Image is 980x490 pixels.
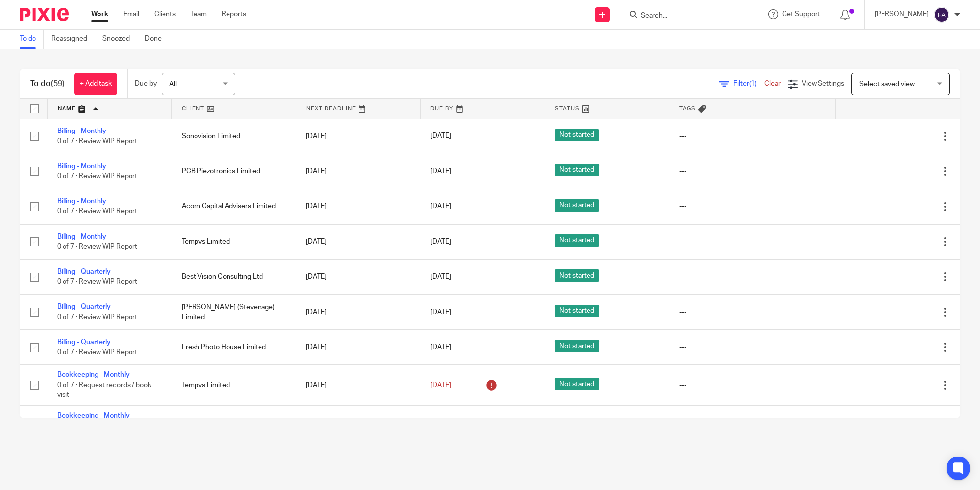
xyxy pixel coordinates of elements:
span: [DATE] [430,238,451,245]
span: (1) [749,80,757,87]
span: Not started [555,129,599,141]
a: Billing - Monthly [57,128,106,134]
div: --- [679,342,826,352]
a: To do [20,30,44,49]
a: Billing - Quarterly [57,339,111,346]
img: Pixie [20,8,69,21]
a: + Add task [74,73,117,95]
span: View Settings [802,80,844,87]
td: Fresh Photo House Limited [172,330,296,365]
span: Not started [555,234,599,247]
span: Not started [555,269,599,282]
td: [DATE] [296,260,421,294]
p: [PERSON_NAME] [875,9,929,19]
a: Reassigned [51,30,95,49]
span: 0 of 7 · Review WIP Report [57,208,137,215]
span: Not started [555,164,599,176]
input: Search [640,12,728,21]
span: 0 of 7 · Request records / book visit [57,382,151,399]
div: --- [679,237,826,247]
span: 0 of 7 · Review WIP Report [57,173,137,180]
span: 0 of 7 · Review WIP Report [57,314,137,321]
a: Clear [764,80,781,87]
a: Bookkeeping - Monthly [57,371,130,378]
td: [DATE] [296,405,421,446]
a: Email [123,9,139,19]
td: Sonovision Limited [172,119,296,154]
a: Billing - Quarterly [57,268,111,275]
td: G.O. International (U.K.) Limited [172,405,296,446]
a: Billing - Monthly [57,233,106,240]
a: Clients [154,9,176,19]
a: Work [91,9,108,19]
td: Tempvs Limited [172,224,296,259]
a: Billing - Monthly [57,198,106,205]
span: [DATE] [430,309,451,316]
a: Done [145,30,169,49]
td: [DATE] [296,365,421,405]
span: (59) [51,80,65,88]
img: svg%3E [934,7,949,23]
span: Tags [679,106,696,111]
div: --- [679,380,826,390]
td: [DATE] [296,330,421,365]
td: [PERSON_NAME] (Stevenage) Limited [172,294,296,329]
span: 0 of 7 · Review WIP Report [57,349,137,356]
td: [DATE] [296,224,421,259]
p: Due by [135,79,157,89]
span: Filter [733,80,764,87]
span: Select saved view [859,81,915,88]
span: [DATE] [430,273,451,280]
span: [DATE] [430,168,451,175]
div: --- [679,272,826,282]
span: [DATE] [430,203,451,210]
span: [DATE] [430,133,451,140]
span: [DATE] [430,382,451,389]
span: 0 of 7 · Review WIP Report [57,279,137,286]
div: --- [679,131,826,141]
td: Tempvs Limited [172,365,296,405]
span: [DATE] [430,344,451,351]
a: Reports [222,9,246,19]
td: [DATE] [296,294,421,329]
td: Acorn Capital Advisers Limited [172,189,296,224]
a: Bookkeeping - Monthly [57,412,130,419]
span: Not started [555,340,599,352]
span: Not started [555,199,599,212]
td: [DATE] [296,189,421,224]
td: [DATE] [296,154,421,189]
div: --- [679,166,826,176]
td: [DATE] [296,119,421,154]
a: Billing - Monthly [57,163,106,170]
div: --- [679,307,826,317]
span: Not started [555,378,599,390]
a: Billing - Quarterly [57,303,111,310]
td: Best Vision Consulting Ltd [172,260,296,294]
span: Not started [555,305,599,317]
a: Snoozed [102,30,137,49]
span: Get Support [782,11,820,18]
span: All [169,81,177,88]
h1: To do [30,79,65,89]
td: PCB Piezotronics Limited [172,154,296,189]
span: 0 of 7 · Review WIP Report [57,138,137,145]
span: 0 of 7 · Review WIP Report [57,243,137,250]
a: Team [191,9,207,19]
div: --- [679,201,826,211]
